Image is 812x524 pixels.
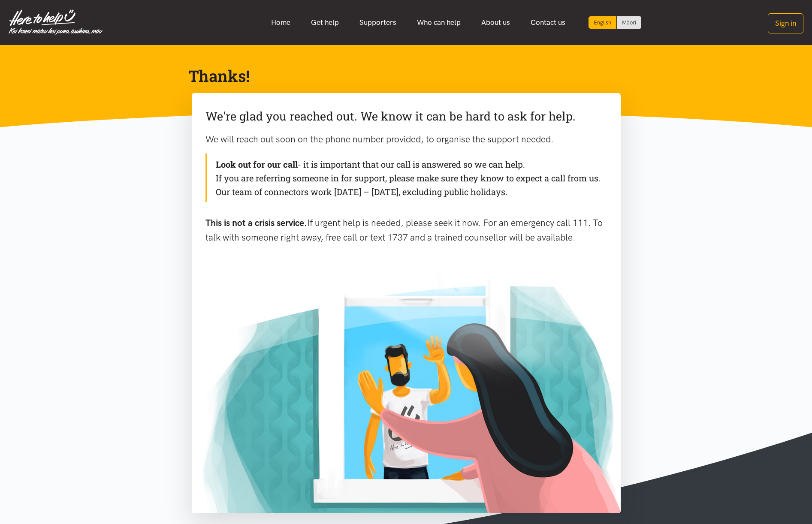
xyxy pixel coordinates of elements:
[188,66,610,86] h1: Thanks!
[768,13,803,33] button: Sign in
[589,16,617,29] div: Current language
[520,13,576,32] a: Contact us
[301,13,349,32] a: Get help
[216,159,298,170] b: Look out for our call
[261,13,301,32] a: Home
[205,216,607,244] p: If urgent help is needed, please seek it now. For an emergency call 111. To talk with someone rig...
[617,16,641,29] a: Switch to Te Reo Māori
[205,217,307,228] b: This is not a crisis service.
[471,13,520,32] a: About us
[407,13,471,32] a: Who can help
[589,16,642,29] div: Language toggle
[9,9,103,35] img: Home
[349,13,407,32] a: Supporters
[205,132,607,147] p: We will reach out soon on the phone number provided, to organise the support needed.
[205,107,607,126] p: We're glad you reached out. We know it can be hard to ask for help.
[205,154,607,202] div: - it is important that our call is answered so we can help. If you are referring someone in for s...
